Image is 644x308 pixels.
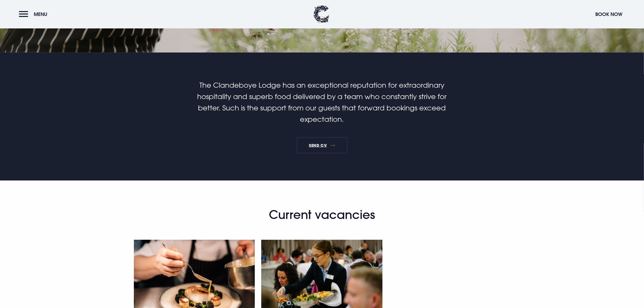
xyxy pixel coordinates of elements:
p: The Clandeboye Lodge has an exceptional reputation for extraordinary hospitality and superb food ... [193,80,451,125]
h2: Current vacancies [198,208,447,232]
button: Menu [19,8,50,20]
a: SEND CV [297,137,348,153]
img: Clandeboye Lodge [313,5,329,23]
span: Menu [34,11,47,17]
button: Book Now [593,8,625,20]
